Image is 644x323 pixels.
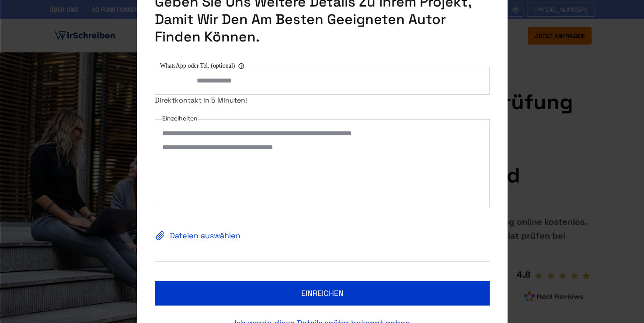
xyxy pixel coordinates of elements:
[155,229,490,243] label: Dateien auswählen
[155,281,490,306] button: einreichen
[160,61,249,71] label: WhatsApp oder Tel. (optional)
[155,95,490,106] div: Direktkontakt in 5 Minuten!
[162,113,198,124] label: Einzelheiten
